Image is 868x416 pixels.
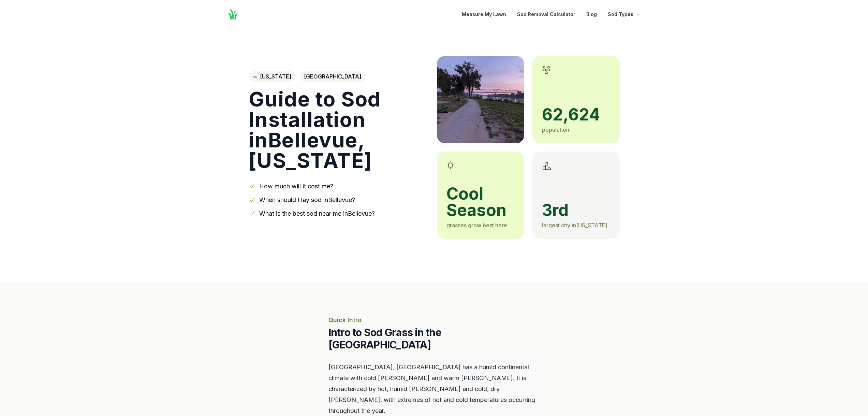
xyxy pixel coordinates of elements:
[608,10,642,18] button: Sod Types
[300,71,365,82] span: [GEOGRAPHIC_DATA]
[517,10,575,18] a: Sod Removal Calculator
[586,10,597,18] a: Blog
[328,326,540,351] h2: Intro to Sod Grass in the [GEOGRAPHIC_DATA]
[259,210,375,217] a: What is the best sod near me inBellevue?
[542,126,569,133] span: population
[542,202,610,218] span: 3rd
[446,186,515,218] span: cool season
[542,106,610,123] span: 62,624
[542,222,607,229] span: largest city in [US_STATE]
[249,71,295,82] a: [US_STATE]
[437,56,524,143] img: A picture of Bellevue
[259,196,355,203] a: When should I lay sod inBellevue?
[249,89,426,171] h1: Guide to Sod Installation in Bellevue , [US_STATE]
[462,10,506,18] a: Measure My Lawn
[259,183,333,190] a: How much will it cost me?
[446,222,507,229] span: grasses grow best here
[328,315,540,325] p: Quick Intro
[253,76,257,78] img: Nebraska state outline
